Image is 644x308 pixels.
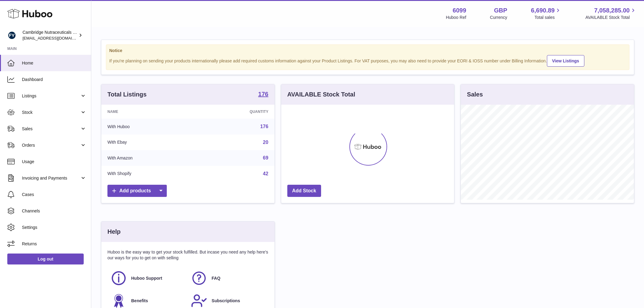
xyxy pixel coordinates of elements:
strong: GBP [494,6,507,15]
span: Invoicing and Payments [22,175,80,181]
span: Subscriptions [212,298,240,304]
div: Cambridge Nutraceuticals Ltd [23,30,77,41]
a: 176 [258,91,268,98]
span: [EMAIL_ADDRESS][DOMAIN_NAME] [23,36,89,40]
span: Channels [22,208,86,214]
img: internalAdmin-6099@internal.huboo.com [7,31,16,40]
span: Cases [22,192,86,198]
th: Name [101,105,196,119]
span: AVAILABLE Stock Total [585,15,637,20]
span: Orders [22,142,80,148]
td: With Huboo [101,119,196,135]
a: Huboo Support [110,270,185,286]
h3: AVAILABLE Stock Total [287,90,355,99]
a: FAQ [191,270,265,286]
a: 69 [263,155,268,160]
span: Usage [22,159,86,165]
span: 6,690.89 [531,6,555,15]
a: 6,690.89 Total sales [531,6,562,20]
p: Huboo is the easy way to get your stock fulfilled. But incase you need any help here's our ways f... [107,249,268,261]
strong: 6099 [453,6,466,15]
strong: Notice [109,48,626,54]
strong: 176 [258,91,268,97]
span: Total sales [534,15,562,20]
a: 20 [263,140,268,145]
a: 176 [260,124,268,129]
th: Quantity [196,105,274,119]
span: 7,058,285.00 [594,6,630,15]
a: View Listings [547,55,584,67]
div: Huboo Ref [446,15,466,20]
a: Log out [7,254,84,264]
h3: Sales [467,90,483,99]
h3: Total Listings [107,90,147,99]
span: Huboo Support [131,275,162,281]
td: With Shopify [101,166,196,182]
span: Returns [22,241,86,247]
span: FAQ [212,275,220,281]
span: Listings [22,93,80,99]
h3: Help [107,228,121,236]
span: Home [22,60,86,66]
td: With Amazon [101,150,196,166]
span: Dashboard [22,77,86,82]
span: Benefits [131,298,148,304]
span: Sales [22,126,80,132]
div: If you're planning on sending your products internationally please add required customs informati... [109,54,626,67]
a: 7,058,285.00 AVAILABLE Stock Total [585,6,637,20]
span: Settings [22,225,86,230]
a: Add Stock [287,185,321,197]
div: Currency [490,15,507,20]
a: Add products [107,185,167,197]
td: With Ebay [101,135,196,150]
a: 42 [263,171,268,176]
span: Stock [22,110,80,115]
